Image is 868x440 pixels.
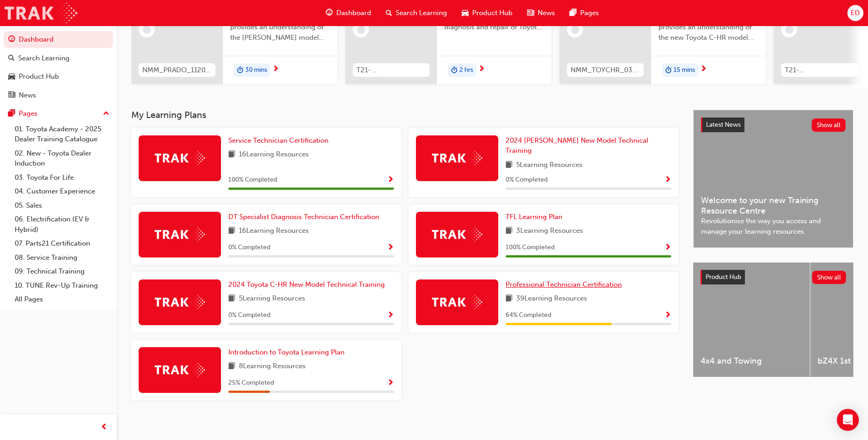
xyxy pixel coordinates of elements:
span: Show Progress [387,379,394,387]
button: Pages [4,105,113,122]
a: news-iconNews [520,4,562,22]
img: Trak [155,151,205,165]
span: 2024 Toyota C-HR New Model Technical Training [228,280,385,289]
span: car-icon [8,73,15,81]
span: Search Learning [396,8,447,18]
a: Introduction to Toyota Learning Plan [228,347,348,358]
span: up-icon [103,108,109,120]
span: Professional Technician Certification [506,280,622,289]
span: Pages [580,8,599,18]
a: 03. Toyota For Life [11,171,113,185]
span: 16 Learning Resources [239,149,309,161]
h3: My Learning Plans [131,110,679,120]
a: Service Technician Certification [228,135,332,146]
span: NMM_TOYCHR_032024_MODULE_1 [571,65,640,75]
span: 0 % Completed [506,175,548,185]
span: DT Specialist Diagnosis Technician Certification [228,213,379,221]
a: 02. New - Toyota Dealer Induction [11,146,113,171]
span: Revolutionise the way you access and manage your learning resources. [701,216,846,236]
span: pages-icon [8,110,15,118]
span: news-icon [527,7,534,19]
button: Show Progress [664,242,671,253]
span: book-icon [506,225,512,237]
span: duration-icon [237,64,243,76]
span: Introduction to Toyota Learning Plan [228,348,345,356]
span: guage-icon [8,36,15,44]
button: Show Progress [664,310,671,321]
span: duration-icon [451,64,458,76]
div: Pages [19,108,38,119]
div: Product Hub [19,71,59,82]
a: Product HubShow all [701,270,846,284]
span: book-icon [228,225,235,237]
a: 06. Electrification (EV & Hybrid) [11,212,113,236]
span: 25 % Completed [228,378,274,388]
span: ED [851,8,860,18]
button: Show all [812,118,846,132]
span: 4x4 and Towing [701,356,803,366]
span: 15 mins [674,65,695,75]
a: guage-iconDashboard [318,4,378,22]
span: book-icon [228,293,235,305]
div: Search Learning [18,53,70,64]
a: News [4,87,113,104]
button: DashboardSearch LearningProduct HubNews [4,29,113,105]
span: 2024 [PERSON_NAME] New Model Technical Training [506,136,648,155]
a: TFL Learning Plan [506,212,566,222]
span: guage-icon [326,7,333,19]
span: 100 % Completed [228,175,277,185]
img: Trak [155,363,205,377]
img: Trak [155,227,205,241]
img: Trak [432,295,482,309]
span: 0 % Completed [228,242,270,253]
button: ED [847,5,863,21]
span: Product Hub [472,8,512,18]
span: search-icon [8,54,15,63]
span: Service Technician Certification [228,136,329,145]
a: 08. Service Training [11,251,113,265]
span: learningRecordVerb_NONE-icon [571,26,579,34]
span: 39 Learning Resources [516,293,587,305]
a: 2024 [PERSON_NAME] New Model Technical Training [506,135,671,156]
span: learningRecordVerb_NONE-icon [357,26,365,34]
img: Trak [432,151,482,165]
span: next-icon [700,65,707,74]
span: 16 Learning Resources [239,225,309,237]
span: prev-icon [101,422,108,433]
a: All Pages [11,292,113,306]
span: Show Progress [387,311,394,320]
span: Show Progress [664,311,671,320]
button: Show Progress [664,174,671,186]
button: Show Progress [387,174,394,186]
span: Product Hub [706,273,741,281]
span: 64 % Completed [506,310,551,321]
button: Show Progress [387,310,394,321]
span: Show Progress [387,176,394,184]
span: learningRecordVerb_NONE-icon [785,26,793,34]
span: book-icon [506,160,512,171]
div: Open Intercom Messenger [837,409,859,431]
a: 09. Technical Training [11,264,113,279]
span: Dashboard [336,8,371,18]
span: Show Progress [387,244,394,252]
a: Search Learning [4,50,113,67]
img: Trak [5,3,77,23]
a: search-iconSearch Learning [378,4,454,22]
a: DT Specialist Diagnosis Technician Certification [228,212,383,222]
span: TFL Learning Plan [506,213,562,221]
span: book-icon [228,361,235,372]
span: 2 hrs [459,65,473,75]
a: 04. Customer Experience [11,184,113,199]
span: T21-FOD_HVIS_PREREQ [356,65,426,75]
span: duration-icon [665,64,672,76]
button: Show Progress [387,377,394,389]
span: learningRecordVerb_NONE-icon [143,26,151,34]
a: 05. Sales [11,199,113,213]
a: 2024 Toyota C-HR New Model Technical Training [228,279,388,290]
span: search-icon [386,7,392,19]
span: Latest News [706,121,741,129]
span: book-icon [228,149,235,161]
img: Trak [432,227,482,241]
span: next-icon [272,65,279,74]
span: Welcome to your new Training Resource Centre [701,195,846,216]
